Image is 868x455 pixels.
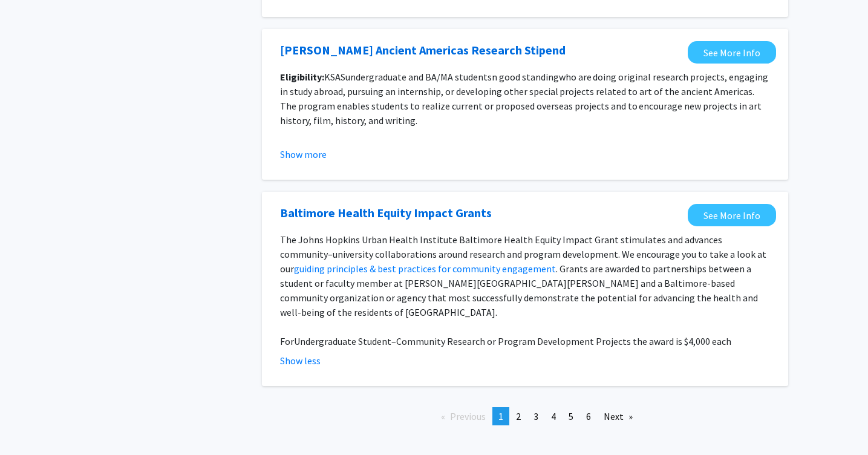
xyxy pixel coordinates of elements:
a: guiding principles & best practices for community engagement [294,263,556,275]
ul: Pagination [262,407,788,425]
p: Undergraduate Student–Community Research or Program Development Projects the award is $4,000 each [280,334,770,349]
strong: Eligibility: [280,71,324,83]
span: The Johns Hopkins Urban Health Institute Baltimore Health Equity Impact Grant stimulates and adva... [280,234,766,275]
span: 3 [534,410,538,422]
span: For [280,335,294,347]
span: Previous [450,410,486,422]
span: 6 [586,410,591,422]
button: Show less [280,353,321,368]
span: 5 [569,410,573,422]
p: KSAS n good standing [280,70,770,128]
span: undergraduate and BA/MA students [345,71,492,83]
a: Opens in a new tab [280,204,492,222]
span: 2 [516,410,521,422]
span: 4 [551,410,556,422]
button: Show more [280,147,327,162]
iframe: Chat [9,401,51,446]
a: Next page [598,407,639,425]
a: Opens in a new tab [280,41,566,59]
a: Opens in a new tab [688,204,776,226]
a: Opens in a new tab [688,41,776,64]
span: 1 [498,410,503,422]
